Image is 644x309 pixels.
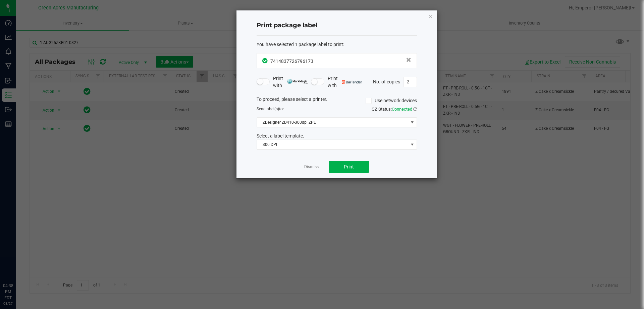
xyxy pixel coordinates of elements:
span: You have selected 1 package label to print [257,42,343,47]
span: Print with [273,75,308,89]
div: To proceed, please select a printer. [252,96,422,106]
span: In Sync [262,57,269,64]
iframe: Resource center unread badge [20,254,28,262]
span: Connected [392,107,412,112]
a: Dismiss [304,164,319,170]
iframe: Resource center [7,255,27,275]
span: Print [344,164,354,169]
img: bartender.png [342,80,362,84]
span: ZDesigner ZD410-300dpi ZPL [257,118,408,127]
span: 7414837726796173 [270,59,313,64]
span: Send to: [257,107,284,111]
img: mark_magic_cybra.png [287,79,308,84]
span: No. of copies [373,79,400,84]
label: Use network devices [366,97,417,104]
span: QZ Status: [372,107,417,112]
div: Select a label template. [252,132,422,140]
div: : [257,41,417,48]
span: label(s) [266,107,279,111]
span: Print with [328,75,362,89]
span: 300 DPI [257,140,408,149]
h4: Print package label [257,21,417,30]
button: Print [329,161,369,173]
